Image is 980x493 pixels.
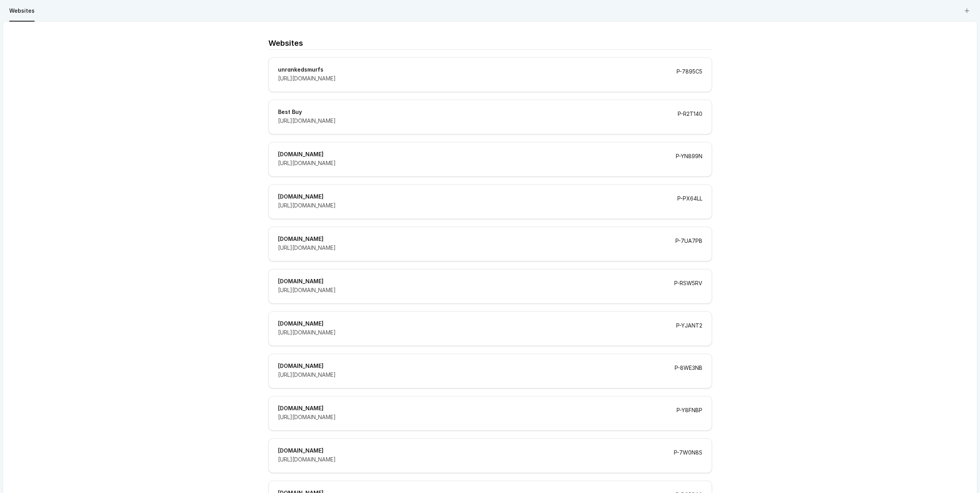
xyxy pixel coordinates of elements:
[278,109,659,115] div: Best Buy
[268,100,712,134] a: Best Buy[URL][DOMAIN_NAME]P-R2T140
[268,184,712,219] a: [DOMAIN_NAME][URL][DOMAIN_NAME]P-PX64LL
[278,321,658,326] div: [DOMAIN_NAME]
[278,406,658,411] div: [DOMAIN_NAME]
[667,406,712,421] div: P-Y8FNBP
[268,354,712,388] a: [DOMAIN_NAME][URL][DOMAIN_NAME]P-8WE3NB
[278,413,658,421] div: [URL][DOMAIN_NAME]
[278,371,656,379] div: [URL][DOMAIN_NAME]
[268,142,712,177] a: [DOMAIN_NAME][URL][DOMAIN_NAME]P-YN899N
[668,194,712,209] div: P-PX64LL
[278,67,658,72] div: unrankedsmurfs
[268,269,712,304] a: [DOMAIN_NAME][URL][DOMAIN_NAME]P-RSW5RV
[667,67,712,82] div: P-7895C5
[268,438,712,473] a: [DOMAIN_NAME][URL][DOMAIN_NAME]P-7W0N8S
[665,279,712,294] div: P-RSW5RV
[268,311,712,346] a: [DOMAIN_NAME][URL][DOMAIN_NAME]P-YJANT2
[665,448,712,463] div: P-7W0N8S
[268,227,712,261] a: [DOMAIN_NAME][URL][DOMAIN_NAME]P-7UA7PB
[960,4,974,18] a: Create
[278,279,656,284] div: [DOMAIN_NAME]
[668,109,712,125] div: P-R2T140
[6,4,38,18] a: Websites
[278,456,655,463] div: [URL][DOMAIN_NAME]
[278,117,659,125] div: [URL][DOMAIN_NAME]
[665,363,712,379] div: P-8WE3NB
[278,152,657,157] div: [DOMAIN_NAME]
[268,37,712,49] h1: Websites
[278,236,657,242] div: [DOMAIN_NAME]
[667,321,712,336] div: P-YJANT2
[268,396,712,431] a: [DOMAIN_NAME][URL][DOMAIN_NAME]P-Y8FNBP
[278,329,658,336] div: [URL][DOMAIN_NAME]
[278,448,655,453] div: [DOMAIN_NAME]
[278,363,656,369] div: [DOMAIN_NAME]
[667,152,712,167] div: P-YN899N
[278,159,657,167] div: [URL][DOMAIN_NAME]
[278,202,659,209] div: [URL][DOMAIN_NAME]
[278,194,659,199] div: [DOMAIN_NAME]
[278,75,658,82] div: [URL][DOMAIN_NAME]
[666,236,712,252] div: P-7UA7PB
[268,57,712,92] a: unrankedsmurfs[URL][DOMAIN_NAME]P-7895C5
[278,244,657,252] div: [URL][DOMAIN_NAME]
[278,286,656,294] div: [URL][DOMAIN_NAME]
